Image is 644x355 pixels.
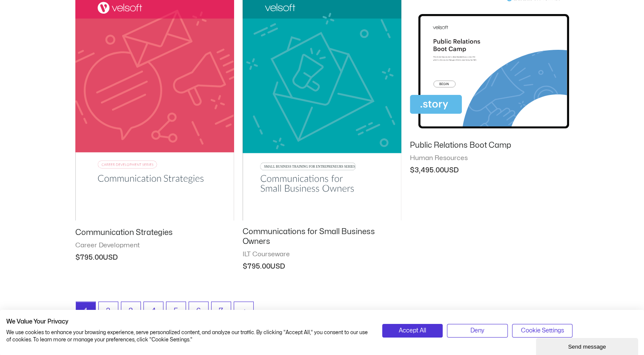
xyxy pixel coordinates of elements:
span: Accept All [399,326,426,335]
span: Career Development [75,241,234,250]
span: $ [410,167,415,174]
span: Human Resources [410,154,569,163]
a: Communications for Small Business Owners [243,227,401,251]
h2: Communication Strategies [75,228,234,238]
p: We use cookies to enhance your browsing experience, serve personalized content, and analyze our t... [6,329,369,344]
iframe: chat widget [536,336,640,355]
span: Cookie Settings [521,326,564,335]
a: Public Relations Boot Camp [410,140,569,154]
h2: Public Relations Boot Camp [410,140,569,150]
button: Accept all cookies [382,324,443,338]
h2: We Value Your Privacy [6,318,369,326]
h2: Communications for Small Business Owners [243,227,401,247]
span: Deny [470,326,484,335]
bdi: 795.00 [75,254,103,261]
bdi: 795.00 [243,263,270,270]
span: $ [243,263,247,270]
span: ILT Courseware [243,250,401,259]
button: Adjust cookie preferences [512,324,573,338]
bdi: 3,495.00 [410,167,444,174]
span: $ [75,254,80,261]
a: Communication Strategies [75,228,234,241]
button: Deny all cookies [447,324,508,338]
